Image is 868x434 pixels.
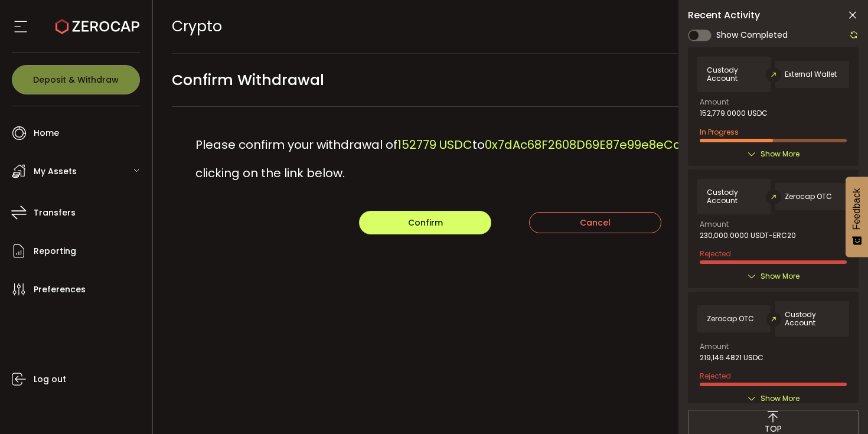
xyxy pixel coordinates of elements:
span: Recent Activity [688,11,760,20]
span: Transfers [34,204,76,221]
span: Please confirm your withdrawal of [195,136,397,153]
span: Reporting [34,243,76,260]
span: Feedback [851,188,862,230]
span: Cancel [580,217,611,229]
span: Confirm Withdrawal [172,67,324,93]
span: Home [34,125,59,142]
span: 152779 USDC [397,136,472,153]
iframe: Chat Widget [727,306,868,434]
button: Feedback - Show survey [846,177,868,257]
span: to [472,136,485,153]
span: Preferences [34,281,86,298]
span: Confirm [408,217,443,229]
span: My Assets [34,163,77,180]
span: Crypto [172,16,222,37]
span: 0x7dAc68F2608D69E87e99e8eCae1E036B5c8af8e6 [485,136,784,153]
div: Widżet czatu [727,306,868,434]
span: Log out [34,371,66,388]
button: Confirm [359,211,491,234]
button: Cancel [529,212,661,233]
span: Deposit & Withdraw [33,76,119,84]
button: Deposit & Withdraw [12,65,140,94]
